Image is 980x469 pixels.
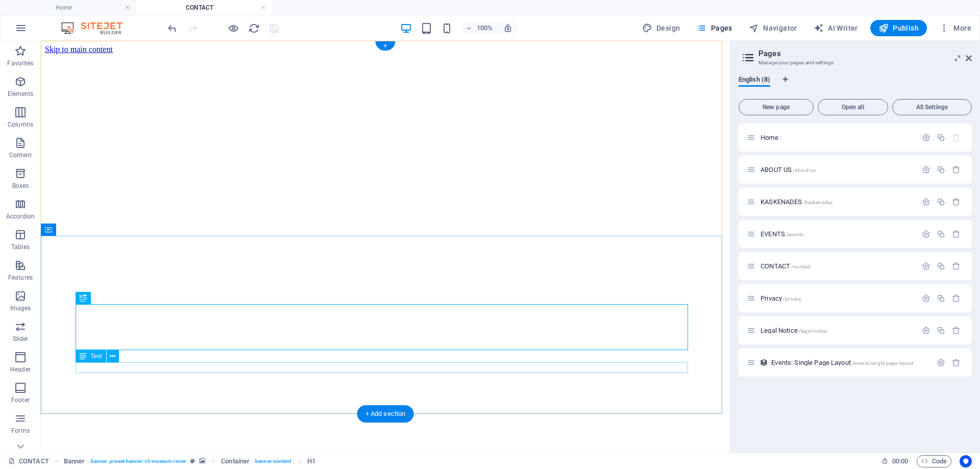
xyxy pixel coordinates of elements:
[878,23,919,33] span: Publish
[461,22,498,34] button: 100%
[939,23,971,33] span: More
[937,198,945,206] div: Duplicate
[922,198,930,206] div: Settings
[477,22,493,34] h6: 100%
[757,231,917,237] div: EVENTS/events
[768,359,932,366] div: Events: Single Page Layout/events-single-page-layout
[952,326,961,335] div: Remove
[91,353,102,359] span: Text
[254,455,291,467] span: . banner-content
[952,294,961,303] div: Remove
[757,263,917,269] div: CONTACT/contact
[166,22,178,34] button: undo
[899,457,901,465] span: :
[11,396,30,404] p: Footer
[757,199,917,205] div: KASKENADES/kaskenades
[9,151,32,159] p: Content
[761,230,803,238] span: EVENTS
[937,294,945,303] div: Duplicate
[739,76,972,95] div: Language Tabs
[221,455,250,467] span: Click to select. Double-click to edit
[917,455,951,467] button: Code
[89,455,186,467] span: . banner .preset-banner-v3-museum-inner
[743,104,809,110] span: New page
[937,358,945,367] div: Settings
[503,23,512,33] i: On resize automatically adjust zoom level to fit chosen device.
[11,243,30,251] p: Tables
[822,104,884,110] span: Open all
[248,22,260,34] i: Reload page
[960,455,972,467] button: Usercentrics
[642,23,680,33] span: Design
[8,90,34,98] p: Elements
[6,212,35,220] p: Accordion
[757,327,917,334] div: Legal Notice/legal-notice
[761,166,816,174] span: Click to open page
[749,23,797,33] span: Navigator
[8,120,33,129] p: Columns
[922,133,930,142] div: Settings
[10,365,31,374] p: Header
[757,295,917,302] div: Privacy/privacy
[892,99,972,115] button: All Settings
[307,455,315,467] span: Click to select. Double-click to edit
[59,22,135,34] img: Editor Logo
[12,182,29,190] p: Boxes
[10,304,31,312] p: Images
[638,20,684,36] div: Design (Ctrl+Alt+Y)
[357,405,414,423] div: + Add section
[922,326,930,335] div: Settings
[937,230,945,238] div: Duplicate
[190,458,195,464] i: This element is a customizable preset
[771,359,913,366] span: Click to open page
[803,200,833,205] span: /kaskenades
[937,133,945,142] div: Duplicate
[818,99,888,115] button: Open all
[638,20,684,36] button: Design
[952,165,961,174] div: Remove
[13,335,29,343] p: Slider
[761,198,832,206] span: Click to open page
[761,262,811,270] span: CONTACT
[166,22,178,34] i: Undo: Change link (Ctrl+Z)
[745,20,801,36] button: Navigator
[761,134,781,141] span: Click to open page
[783,296,801,302] span: /privacy
[757,166,917,173] div: ABOUT US/about-us
[922,294,930,303] div: Settings
[692,20,736,36] button: Pages
[952,198,961,206] div: Remove
[922,165,930,174] div: Settings
[897,104,967,110] span: All Settings
[937,262,945,270] div: Duplicate
[64,455,85,467] span: Click to select. Double-click to edit
[952,358,961,367] div: Remove
[758,58,951,67] h3: Manage your pages and settings
[758,49,972,58] h2: Pages
[227,22,239,34] button: Click here to leave preview mode and continue editing
[791,264,811,269] span: /contact
[779,135,781,141] span: /
[937,326,945,335] div: Duplicate
[937,165,945,174] div: Duplicate
[761,327,827,334] span: Click to open page
[952,262,961,270] div: Remove
[852,360,914,366] span: /events-single-page-layout
[11,427,30,435] p: Forms
[921,455,947,467] span: Code
[199,458,205,464] i: This element contains a background
[4,4,72,13] a: Skip to main content
[892,455,908,467] span: 00 00
[248,22,260,34] button: reload
[786,232,803,237] span: /events
[952,133,961,142] div: The startpage cannot be deleted
[935,20,975,36] button: More
[739,73,770,88] span: English (8)
[814,23,858,33] span: AI Writer
[952,230,961,238] div: Remove
[375,41,395,51] div: +
[136,2,272,13] h4: CONTACT
[696,23,732,33] span: Pages
[739,99,814,115] button: New page
[8,274,33,282] p: Features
